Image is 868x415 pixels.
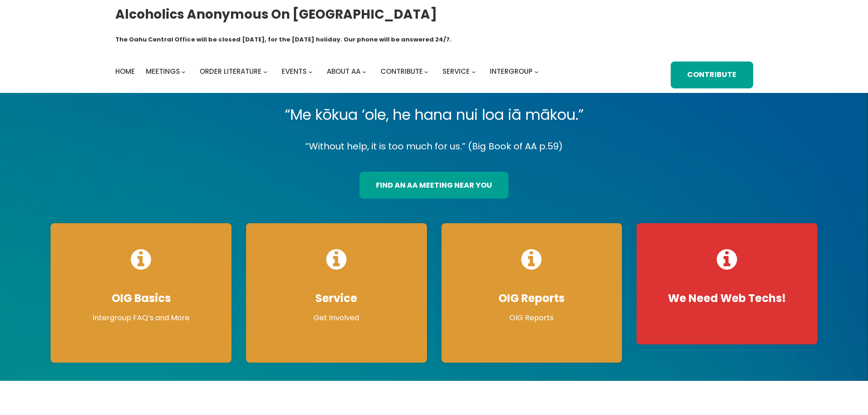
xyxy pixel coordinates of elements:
h4: OIG Reports [451,292,613,305]
a: Home [115,65,135,78]
span: Home [115,67,135,76]
span: Contribute [380,67,423,76]
a: Meetings [146,65,180,78]
a: About AA [327,65,360,78]
span: Meetings [146,67,180,76]
h4: We Need Web Techs! [646,292,808,305]
button: Contribute submenu [424,70,428,74]
h4: Service [255,292,418,305]
span: Service [442,67,470,76]
p: Intergroup FAQ’s and More [60,313,222,323]
a: find an aa meeting near you [360,172,508,199]
button: Meetings submenu [181,70,185,74]
a: Alcoholics Anonymous on [GEOGRAPHIC_DATA] [115,3,437,26]
span: About AA [327,67,360,76]
button: About AA submenu [362,70,366,74]
p: OIG Reports [451,313,613,323]
a: Contribute [671,61,753,88]
span: Events [282,67,307,76]
h4: OIG Basics [60,292,222,305]
nav: Intergroup [115,65,542,78]
a: Service [442,65,470,78]
a: Intergroup [490,65,533,78]
button: Order Literature submenu [263,70,267,74]
h1: The Oahu Central Office will be closed [DATE], for the [DATE] holiday. Our phone will be answered... [115,35,452,44]
button: Events submenu [308,70,313,74]
a: Contribute [380,65,423,78]
span: Intergroup [490,67,533,76]
p: “Without help, it is too much for us.” (Big Book of AA p.59) [43,138,825,154]
p: Get Involved [255,313,418,323]
span: Order Literature [200,67,262,76]
a: Events [282,65,307,78]
button: Service submenu [472,70,476,74]
p: “Me kōkua ‘ole, he hana nui loa iā mākou.” [43,102,825,128]
button: Intergroup submenu [534,70,539,74]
